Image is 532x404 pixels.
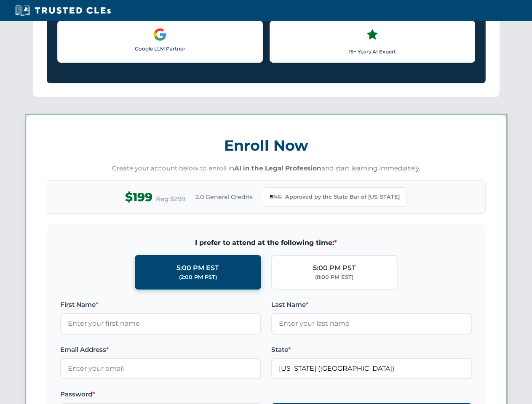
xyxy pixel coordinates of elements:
span: $199 [125,188,152,207]
div: 5:00 PM PST [313,263,356,274]
span: I prefer to attend at the following time: [60,237,472,248]
label: Password [60,389,261,399]
span: Approved by the State Bar of [US_STATE] [285,193,400,201]
p: Google LLM Partner [64,45,256,53]
input: Georgia (GA) [271,358,472,379]
label: First Name [60,300,261,310]
img: Georgia Bar [270,191,282,203]
div: (8:00 PM EST) [315,273,353,282]
strong: AI in the Legal Profession [234,164,321,172]
label: Email Address [60,345,261,355]
h3: Enroll Now [47,132,486,159]
input: Enter your last name [271,313,472,334]
span: Reg $299 [156,194,185,204]
img: Google [153,28,167,41]
div: 5:00 PM EST [176,263,219,274]
label: State [271,345,472,355]
p: Create your account below to enroll in and start learning immediately. [47,164,486,173]
input: Enter your email [60,358,261,379]
div: (2:00 PM PST) [179,273,217,282]
p: 15+ Years AI Expert [277,48,468,56]
span: 2.0 General Credits [195,192,253,202]
input: Enter your first name [60,313,261,334]
img: Trusted CLEs [13,4,113,17]
label: Last Name [271,300,472,310]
